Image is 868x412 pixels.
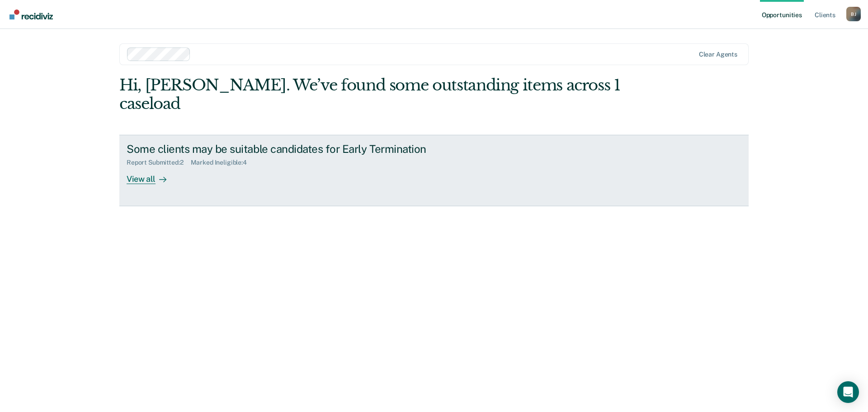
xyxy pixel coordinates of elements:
button: Profile dropdown button [846,7,861,21]
img: Recidiviz [9,9,53,19]
div: Some clients may be suitable candidates for Early Termination [127,142,444,156]
div: Marked Ineligible : 4 [191,159,254,166]
div: Clear agents [699,51,737,58]
div: Hi, [PERSON_NAME]. We’ve found some outstanding items across 1 caseload [119,76,623,113]
div: View all [127,166,177,184]
div: Open Intercom Messenger [837,381,859,403]
a: Some clients may be suitable candidates for Early TerminationReport Submitted:2Marked Ineligible:... [119,135,749,206]
div: Report Submitted : 2 [127,159,191,166]
div: B J [846,7,861,21]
